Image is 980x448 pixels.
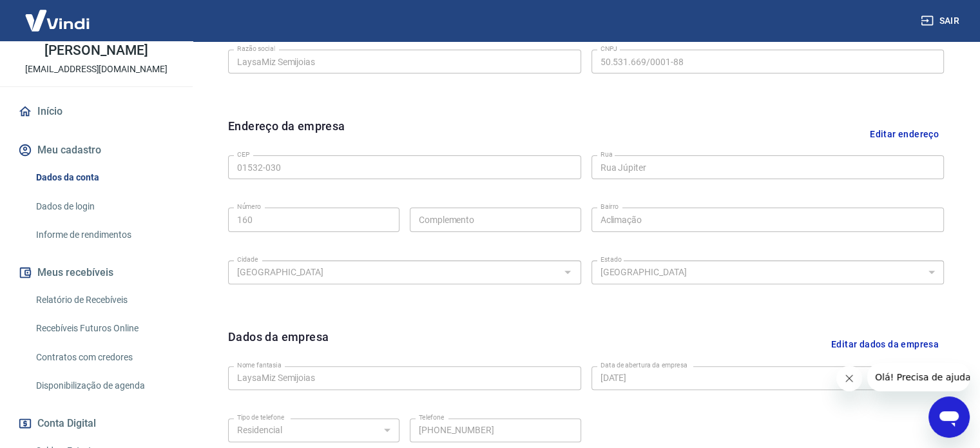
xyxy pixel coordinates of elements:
iframe: Mensagem da empresa [867,363,970,391]
a: Recebíveis Futuros Online [31,315,177,342]
a: Informe de rendimentos [31,222,177,248]
button: Editar dados da empresa [826,328,944,361]
a: Início [15,97,177,126]
a: Contratos com credores [31,344,177,371]
button: Editar endereço [865,117,944,150]
a: Dados de login [31,193,177,220]
button: Conta Digital [15,409,177,438]
label: Estado [600,255,622,264]
label: Nome fantasia [237,360,282,370]
img: Vindi [15,1,99,40]
label: Bairro [600,202,619,211]
label: CNPJ [600,44,617,54]
input: Digite aqui algumas palavras para buscar a cidade [232,264,556,280]
span: Olá! Precisa de ajuda? [8,9,108,19]
p: [PERSON_NAME] [44,44,148,57]
button: Sair [918,9,965,33]
label: Número [237,202,261,211]
button: Meu cadastro [15,136,177,164]
label: Rua [600,150,613,159]
iframe: Fechar mensagem [836,365,862,391]
label: Data de abertura da empresa [600,360,687,370]
h6: Endereço da empresa [228,117,345,150]
a: Relatório de Recebíveis [31,287,177,313]
h6: Dados da empresa [228,328,329,361]
input: DD/MM/YYYY [591,366,912,390]
label: Cidade [237,255,258,264]
label: Telefone [419,413,444,422]
p: [EMAIL_ADDRESS][DOMAIN_NAME] [25,63,168,76]
a: Disponibilização de agenda [31,373,177,399]
iframe: Botão para abrir a janela de mensagens [928,396,970,438]
label: CEP [237,150,249,159]
label: Razão social [237,44,275,54]
a: Dados da conta [31,164,177,191]
button: Meus recebíveis [15,258,177,287]
label: Tipo de telefone [237,413,284,422]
